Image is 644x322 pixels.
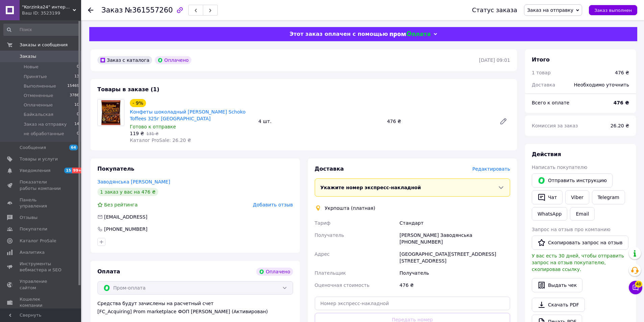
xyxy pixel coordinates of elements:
[130,109,245,121] a: Конфеты шоколадный [PERSON_NAME] Schoko Toffees 325г [GEOGRAPHIC_DATA]
[20,215,38,221] span: Отзывы
[315,166,344,172] span: Доставка
[97,86,159,93] span: Товары в заказе (1)
[532,227,611,232] span: Запрос на отзыв про компанию
[20,145,46,151] span: Сообщения
[77,64,79,70] span: 0
[20,278,63,291] span: Управление сайтом
[532,253,624,272] span: У вас есть 30 дней, чтобы отправить запрос на отзыв покупателю, скопировав ссылку.
[479,57,510,63] time: [DATE] 09:01
[532,165,587,170] span: Написать покупателю
[527,7,573,13] span: Заказ на отправку
[532,70,551,75] span: 1 товар
[570,207,595,221] button: Email
[20,179,63,191] span: Показатели работы компании
[398,217,511,229] div: Стандарт
[74,102,79,108] span: 10
[155,56,191,64] div: Оплачено
[532,190,563,204] button: Чат
[253,202,293,207] span: Добавить отзыв
[97,268,120,275] span: Оплата
[615,69,629,76] div: 476 ₴
[67,83,79,89] span: 15469
[130,131,144,136] span: 119 ₴
[130,138,191,143] span: Каталог ProSale: 26.20 ₴
[315,282,370,288] span: Оценочная стоимость
[20,226,47,232] span: Покупатели
[614,100,629,105] b: 476 ₴
[24,112,53,118] span: Байкальская
[635,281,642,288] span: 48
[315,297,510,310] input: Номер экспресс-накладной
[497,115,510,128] a: Редактировать
[97,308,293,315] div: [FC_Acquiring] Prom marketplace ФОП [PERSON_NAME] (Активирован)
[20,238,56,244] span: Каталог ProSale
[315,251,330,257] span: Адрес
[532,56,550,63] span: Итого
[3,24,80,36] input: Поиск
[570,77,633,92] div: Необходимо уточнить
[77,112,79,118] span: 0
[77,131,79,137] span: 0
[398,248,511,267] div: [GEOGRAPHIC_DATA][STREET_ADDRESS] [STREET_ADDRESS]
[97,188,158,196] div: 1 заказ у вас на 476 ₴
[24,64,39,70] span: Новые
[315,232,344,238] span: Получатель
[532,298,585,312] a: Скачать PDF
[22,4,73,10] span: "Korzinka24" интернет магазин
[97,166,134,172] span: Покупатель
[532,278,582,292] button: Выдать чек
[532,173,613,188] button: Отправить инструкцию
[104,214,147,220] span: [EMAIL_ADDRESS]
[24,102,53,108] span: Оплаченные
[20,53,36,59] span: Заказы
[104,202,138,207] span: Без рейтинга
[70,93,79,99] span: 3786
[20,261,63,273] span: Инструменты вебмастера и SEO
[320,185,421,190] span: Укажите номер экспресс-накладной
[256,117,384,126] div: 4 шт.
[398,279,511,291] div: 476 ₴
[146,131,159,136] span: 131 ₴
[88,7,93,14] div: Вернуться назад
[64,168,72,173] span: 15
[315,270,346,276] span: Плательщик
[24,121,67,127] span: Заказ на отправку
[532,100,569,105] span: Всего к оплате
[532,151,561,157] span: Действия
[289,31,388,37] span: Этот заказ оплачен с помощью
[20,197,63,209] span: Панель управления
[24,131,64,137] span: не обработанные
[20,249,45,255] span: Аналитика
[565,190,589,204] a: Viber
[69,145,78,150] span: 64
[532,236,628,250] button: Скопировать запрос на отзыв
[398,229,511,248] div: [PERSON_NAME] Заводянська [PHONE_NUMBER]
[101,6,123,14] span: Заказ
[472,166,510,172] span: Редактировать
[589,5,637,15] button: Заказ выполнен
[256,268,293,276] div: Оплачено
[315,220,331,226] span: Тариф
[130,99,146,107] div: - 9%
[629,281,642,294] button: Чат с покупателем48
[20,168,50,174] span: Уведомления
[592,190,625,204] a: Telegram
[390,31,430,38] img: evopay logo
[97,300,293,315] div: Средства будут зачислены на расчетный счет
[22,10,81,16] div: Ваш ID: 3523199
[532,82,555,88] span: Доставка
[103,226,148,232] div: [PHONE_NUMBER]
[323,205,377,212] div: Укрпошта (платная)
[20,296,63,308] span: Кошелек компании
[24,74,47,80] span: Принятые
[72,168,83,173] span: 99+
[20,42,68,48] span: Заказы и сообщения
[532,207,567,221] a: WhatsApp
[472,7,517,14] div: Статус заказа
[100,99,121,126] img: Конфеты шоколадный ирис Storck Schoko Toffees 325г Германия
[24,93,53,99] span: Отмененные
[97,56,152,64] div: Заказ с каталога
[611,123,629,128] span: 26.20 ₴
[24,83,56,89] span: Выполненные
[97,179,170,184] a: Заводянська [PERSON_NAME]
